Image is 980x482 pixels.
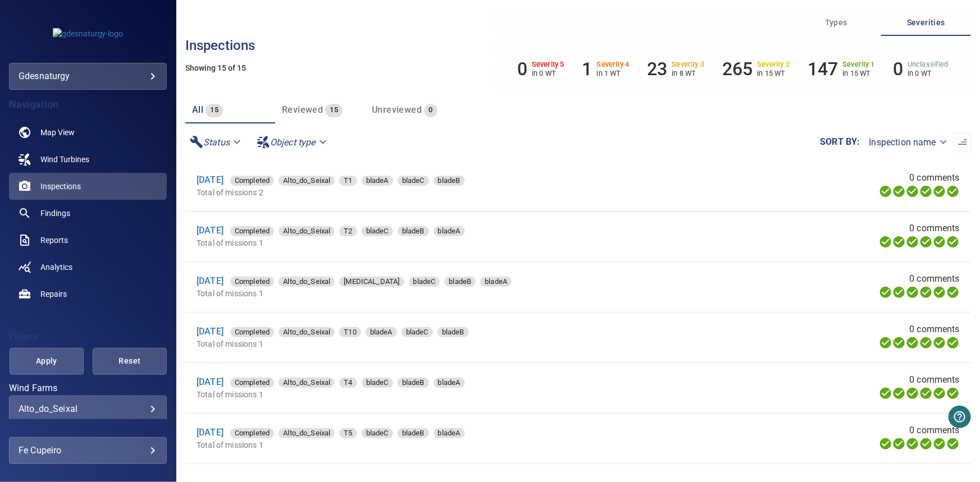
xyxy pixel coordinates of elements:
div: Completed [230,176,274,186]
span: bladeB [434,175,465,186]
button: Apply [10,348,84,375]
span: bladeB [437,327,469,338]
svg: Data Formatted 100% [892,185,906,198]
svg: Data Formatted 100% [892,387,906,400]
span: bladeC [362,428,393,439]
h6: 265 [722,58,753,80]
span: 15 [325,104,343,117]
div: Alto_do_Seixal [279,428,335,438]
div: bladeC [362,226,393,236]
span: 0 comments [910,323,960,336]
li: Severity 2 [722,58,790,80]
p: in 8 WT [672,69,705,77]
span: Alto_do_Seixal [279,377,335,388]
svg: ML Processing 100% [919,235,933,249]
a: [DATE] [197,427,224,438]
svg: Uploading 100% [879,387,892,400]
svg: Selecting 100% [906,387,919,400]
a: [DATE] [197,175,224,185]
h6: Severity 5 [532,61,564,68]
div: gdesnaturgy [9,63,167,90]
a: [DATE] [197,377,224,387]
div: gdesnaturgy [19,67,157,85]
li: Severity 4 [582,58,630,80]
div: bladeB [437,327,469,337]
h4: Filters [9,331,167,342]
p: in 0 WT [908,69,949,77]
a: [DATE] [197,326,224,337]
div: Wind Farms [9,396,167,423]
span: Alto_do_Seixal [279,226,335,237]
div: T4 [339,378,357,388]
span: Alto_do_Seixal [279,428,335,439]
span: Unreviewed [372,104,422,115]
svg: Classification 100% [946,286,960,299]
svg: Classification 100% [946,185,960,198]
p: Total of missions 1 [197,338,675,350]
span: 0 comments [909,171,960,185]
span: bladeB [398,428,429,439]
svg: Uploading 100% [879,286,892,299]
svg: Data Formatted 100% [892,235,906,249]
li: Severity 1 [808,58,875,80]
h6: 0 [517,58,527,80]
svg: Uploading 100% [879,437,892,451]
div: T2 [339,226,357,236]
svg: Matching 100% [933,286,946,299]
li: Severity 3 [647,58,704,80]
div: T5 [339,428,357,438]
span: Map View [40,127,75,138]
p: Total of missions 1 [197,389,673,400]
svg: Uploading 100% [879,336,892,350]
div: bladeC [362,378,393,388]
div: bladeA [434,226,465,236]
div: bladeA [434,428,465,438]
a: [DATE] [197,276,224,286]
div: bladeC [362,428,393,438]
svg: Selecting 100% [906,235,919,249]
a: reports noActive [9,227,167,254]
svg: Data Formatted 100% [892,437,906,451]
span: Alto_do_Seixal [279,276,335,287]
div: bladeA [480,277,512,287]
svg: Uploading 100% [879,235,892,249]
div: bladeB [444,277,476,287]
h3: Inspections [185,38,971,53]
p: in 1 WT [597,69,630,77]
div: Alto_do_Seixal [279,277,335,287]
div: Alto_do_Seixal [279,226,335,236]
div: Alto_do_Seixal [279,327,335,337]
div: bladeC [398,176,429,186]
div: Completed [230,378,274,388]
h6: Severity 1 [843,61,876,68]
span: bladeB [398,226,429,237]
div: Alto_do_Seixal [279,176,335,186]
div: Completed [230,226,274,236]
svg: Classification 100% [946,437,960,451]
a: repairs noActive [9,281,167,307]
span: Reports [40,235,68,246]
div: Completed [230,277,274,287]
h6: 23 [647,58,667,80]
span: bladeC [402,327,433,338]
a: inspections active [9,173,167,200]
p: Total of missions 1 [197,237,673,249]
div: Alto_do_Seixal [279,378,335,388]
svg: Matching 100% [933,185,946,198]
div: bladeB [398,226,429,236]
span: bladeB [444,276,476,287]
span: 0 comments [909,373,960,387]
div: Status [185,132,248,152]
a: findings noActive [9,200,167,227]
h6: 0 [893,58,903,80]
svg: Matching 100% [933,235,946,249]
svg: Uploading 100% [879,185,892,198]
span: Completed [230,428,274,439]
h6: 147 [808,58,838,80]
span: bladeC [362,377,393,388]
span: Completed [230,175,274,186]
h6: Severity 4 [597,61,630,68]
span: T2 [339,226,357,237]
span: [MEDICAL_DATA] [339,276,404,287]
span: 0 comments [910,272,960,286]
